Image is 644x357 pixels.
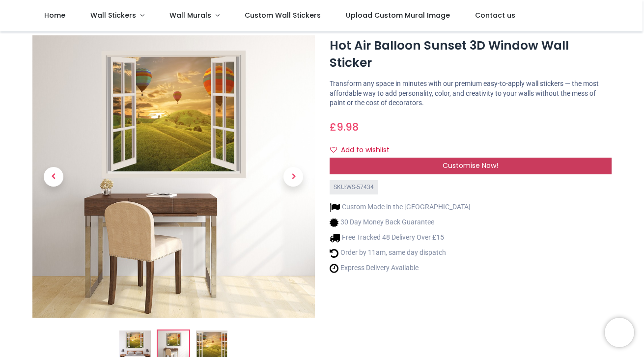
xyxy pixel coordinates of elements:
[443,161,498,170] span: Customise Now!
[336,120,359,134] span: 9.98
[605,318,634,347] iframe: Brevo live chat
[330,263,471,274] li: Express Delivery Available
[330,180,378,194] div: SKU: WS-57434
[44,167,63,187] span: Previous
[346,10,450,20] span: Upload Custom Mural Image
[169,10,211,20] span: Wall Murals
[330,79,612,108] p: Transform any space in minutes with our premium easy-to-apply wall stickers — the most affordable...
[283,167,303,187] span: Next
[32,35,315,318] img: WS-57434-02
[330,142,398,159] button: Add to wishlistAdd to wishlist
[32,78,75,275] a: Previous
[272,78,314,275] a: Next
[330,120,359,134] span: £
[330,248,471,258] li: Order by 11am, same day dispatch
[330,37,612,71] h1: Hot Air Balloon Sunset 3D Window Wall Sticker
[330,202,471,213] li: Custom Made in the [GEOGRAPHIC_DATA]
[245,10,321,20] span: Custom Wall Stickers
[330,218,471,228] li: 30 Day Money Back Guarantee
[330,233,471,243] li: Free Tracked 48 Delivery Over £15
[90,10,136,20] span: Wall Stickers
[330,146,337,153] i: Add to wishlist
[475,10,515,20] span: Contact us
[44,10,65,20] span: Home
